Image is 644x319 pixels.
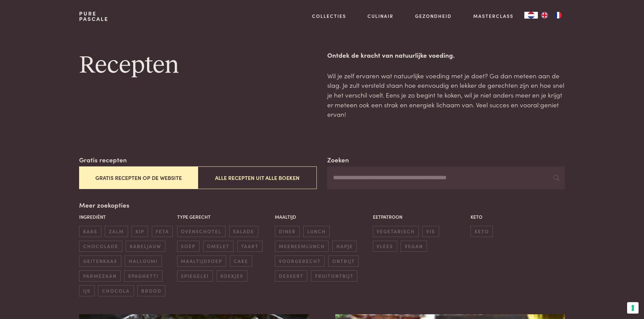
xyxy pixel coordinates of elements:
span: brood [137,285,165,296]
strong: Ontdek de kracht van natuurlijke voeding. [327,50,455,59]
span: vegetarisch [373,226,419,237]
p: Type gerecht [177,213,271,220]
span: spaghetti [124,270,162,282]
span: lunch [303,226,330,237]
span: cake [230,256,252,267]
span: koekjes [217,270,247,282]
button: Alle recepten uit alle boeken [198,166,316,189]
p: Keto [471,213,565,220]
span: fruitontbijt [311,270,357,282]
span: parmezaan [79,270,120,282]
a: FR [551,12,565,19]
span: soep [177,241,199,252]
span: halloumi [125,256,162,267]
p: Wil je zelf ervaren wat natuurlijke voeding met je doet? Ga dan meteen aan de slag. Je zult verst... [327,71,565,119]
span: salade [229,226,258,237]
span: meeneemlunch [275,241,329,252]
a: EN [538,12,551,19]
span: omelet [203,241,234,252]
span: chocolade [79,241,122,252]
span: dessert [275,270,307,282]
h1: Recepten [79,50,316,81]
span: voorgerecht [275,256,325,267]
ul: Language list [538,12,565,19]
span: feta [152,226,173,237]
span: keto [471,226,493,237]
a: Collecties [312,12,346,20]
span: ijs [79,285,94,296]
span: diner [275,226,300,237]
a: Masterclass [473,12,514,20]
span: hapje [332,241,357,252]
span: kabeljauw [126,241,165,252]
span: kaas [79,226,101,237]
a: NL [524,12,538,19]
span: geitenkaas [79,256,121,267]
span: ovenschotel [177,226,225,237]
span: taart [237,241,263,252]
span: vis [422,226,439,237]
button: Uw voorkeuren voor toestemming voor trackingtechnologieën [627,302,639,314]
span: zalm [105,226,128,237]
div: Language [524,12,538,19]
aside: Language selected: Nederlands [524,12,565,19]
p: Maaltijd [275,213,369,220]
p: Ingrediënt [79,213,173,220]
a: PurePascale [79,11,109,22]
span: vegan [401,241,427,252]
a: Gezondheid [415,12,452,20]
span: vlees [373,241,397,252]
span: ontbijt [328,256,359,267]
a: Culinair [367,12,393,20]
span: maaltijdsoep [177,256,226,267]
span: kip [132,226,148,237]
label: Gratis recepten [79,155,127,165]
button: Gratis recepten op de website [79,166,198,189]
label: Zoeken [327,155,349,165]
span: spiegelei [177,270,213,282]
p: Eetpatroon [373,213,467,220]
span: chocola [98,285,134,296]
